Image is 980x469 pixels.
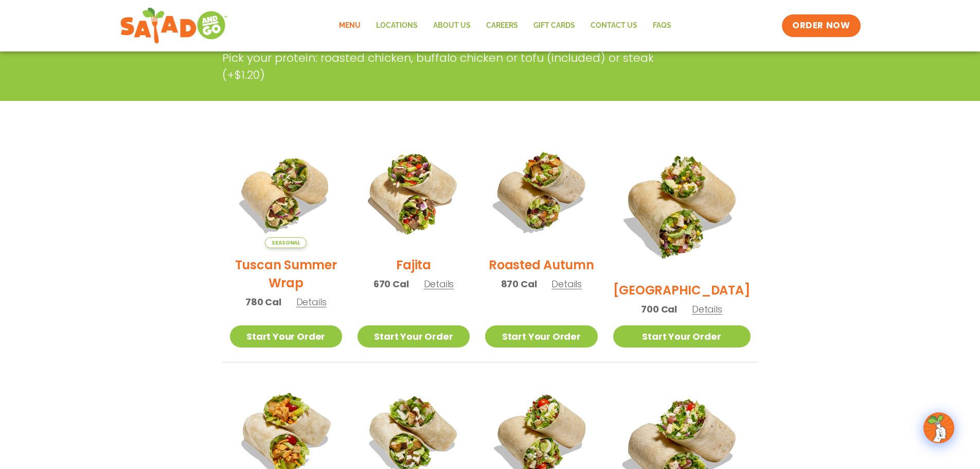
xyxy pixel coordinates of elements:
a: Start Your Order [230,325,342,348]
a: Locations [368,14,425,38]
img: Product photo for BBQ Ranch Wrap [613,136,751,273]
span: ORDER NOW [792,20,850,32]
img: Product photo for Tuscan Summer Wrap [230,136,342,248]
a: Start Your Order [358,325,470,348]
a: GIFT CARDS [526,14,583,38]
a: ORDER NOW [782,14,860,37]
a: About Us [425,14,478,38]
img: wpChatIcon [924,413,953,442]
a: Careers [478,14,526,38]
span: Details [692,303,722,316]
span: Details [424,277,454,290]
img: Product photo for Roasted Autumn Wrap [485,136,597,248]
img: new-SAG-logo-768×292 [120,5,228,46]
h2: Fajita [396,256,431,274]
a: Start Your Order [613,325,751,348]
a: Start Your Order [485,325,597,348]
span: 780 Cal [245,295,281,309]
h2: [GEOGRAPHIC_DATA] [613,281,751,299]
p: Pick your protein: roasted chicken, buffalo chicken or tofu (included) or steak (+$1.20) [222,49,680,83]
span: 670 Cal [373,277,409,291]
a: FAQs [645,14,679,38]
a: Contact Us [583,14,645,38]
span: 700 Cal [641,302,677,316]
span: 870 Cal [501,277,537,291]
h2: Roasted Autumn [489,256,594,274]
img: Product photo for Fajita Wrap [358,136,470,248]
span: Seasonal [265,237,307,248]
a: Menu [331,14,368,38]
span: Details [296,296,327,308]
nav: Menu [331,14,679,38]
h2: Tuscan Summer Wrap [230,256,342,292]
span: Details [551,277,582,290]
